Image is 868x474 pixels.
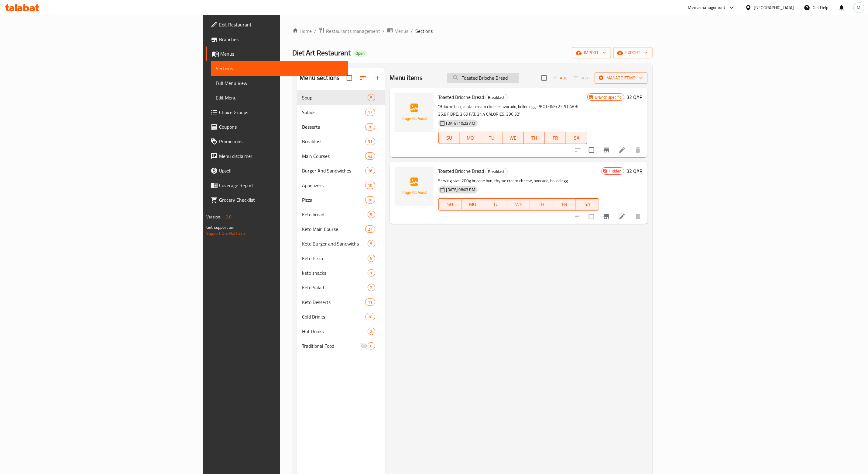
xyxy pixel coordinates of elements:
[297,266,385,280] div: keto snacks1
[365,123,375,131] div: items
[484,134,500,142] span: TU
[599,209,614,224] button: Branch-specific-item
[302,240,367,247] div: Keto Burger and Sandwichs
[438,166,484,176] span: Toasted Brioche Bread
[219,109,343,116] span: Choice Groups
[464,200,482,209] span: MO
[368,270,375,276] span: 1
[302,138,365,145] span: Breakfast
[297,105,385,120] div: Salads17
[481,132,503,144] button: TU
[438,198,461,211] button: SU
[627,93,643,101] h6: 32 QAR
[368,240,375,247] div: items
[551,73,570,83] button: Add
[365,299,375,305] span: 11
[219,36,343,43] span: Branches
[507,198,530,211] button: WE
[356,71,370,85] span: Sort sections
[297,339,385,353] div: Traditional Food0
[206,178,348,193] a: Coverage Report
[302,255,367,262] div: Keto Pizza
[206,134,348,149] a: Promotions
[302,298,365,306] div: Keto Desserts
[353,50,367,57] div: Open
[462,134,479,142] span: MO
[438,103,588,118] p: "Brioche bun, zaatar cream cheese, avocado, boiled egg: PROTEINE: 22.5 CARB: 36.8 FIBRE: 3.69 FAT...
[390,73,423,82] h2: Menu items
[297,251,385,266] div: Keto Pizza5
[530,198,553,211] button: TH
[220,50,343,58] span: Menus
[368,256,375,261] span: 5
[302,109,365,116] span: Salads
[592,94,624,100] span: Branch specific
[533,200,551,209] span: TH
[297,236,385,251] div: Keto Burger and Sandwichs5
[368,285,375,291] span: 2
[460,132,481,144] button: MO
[368,94,375,101] div: items
[570,73,595,83] span: Select section first
[487,200,505,209] span: TU
[486,168,507,175] span: Breakfast
[510,200,528,209] span: WE
[441,134,458,142] span: SU
[365,197,375,203] span: 10
[568,134,585,142] span: SA
[302,225,365,233] span: Keto Main Course
[302,152,365,160] span: Main Courses
[319,27,380,35] a: Restaurants management
[302,182,365,189] span: Appetizers
[365,196,375,204] div: items
[360,342,368,350] svg: Inactive section
[297,193,385,207] div: Pizza10
[365,183,375,188] span: 10
[395,93,434,132] img: Toasted Brioche Bread
[438,177,599,185] p: Serving size: 200g brioche bun, thyme cream cheese, avocado, boiled egg
[486,94,507,101] span: Breakfast
[576,198,599,211] button: SA
[503,132,524,144] button: WE
[297,178,385,193] div: Appetizers10
[292,27,652,35] nav: breadcrumb
[343,71,356,84] span: Select all sections
[302,342,360,350] span: Traditional Food
[585,210,598,223] span: Select to update
[599,143,614,157] button: Branch-specific-item
[365,314,375,320] span: 10
[219,167,343,174] span: Upsell
[631,209,645,224] button: delete
[444,187,478,193] span: [DATE] 08:03 PM
[368,211,375,218] div: items
[206,120,348,134] a: Coupons
[485,94,508,101] div: Breakfast
[395,167,434,206] img: Toasted Brioche Bread
[365,313,375,320] div: items
[368,241,375,247] span: 5
[302,196,365,204] span: Pizza
[302,123,365,131] span: Desserts
[553,198,576,211] button: FR
[365,226,375,232] span: 27
[370,71,385,85] button: Add section
[297,280,385,295] div: Keto Salad2
[365,109,375,116] div: items
[211,90,348,105] a: Edit Menu
[302,313,365,320] span: Cold Drinks
[365,167,375,174] div: items
[216,94,343,101] span: Edit Menu
[302,269,367,277] div: keto snacks
[618,49,648,57] span: export
[368,95,375,101] span: 5
[365,182,375,189] div: items
[365,110,375,115] span: 17
[857,4,861,11] span: M
[556,200,574,209] span: FR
